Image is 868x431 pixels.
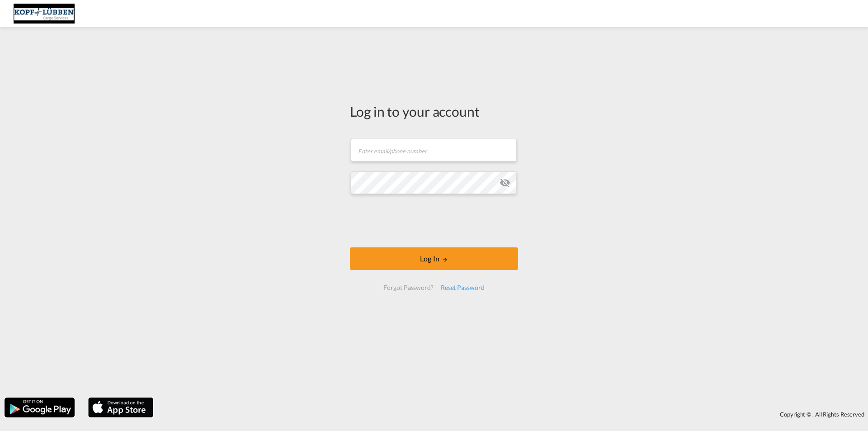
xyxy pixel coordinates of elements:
[437,279,488,296] div: Reset Password
[351,139,517,161] input: Enter email/phone number
[158,407,868,422] div: Copyright © . All Rights Reserved
[350,102,518,121] div: Log in to your account
[4,397,75,418] img: google.png
[365,203,503,238] iframe: reCAPTCHA
[87,397,154,418] img: apple.png
[380,279,437,296] div: Forgot Password?
[500,177,510,188] md-icon: icon-eye-off
[14,4,75,24] img: 25cf3bb0aafc11ee9c4fdbd399af7748.JPG
[350,247,518,270] button: LOGIN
